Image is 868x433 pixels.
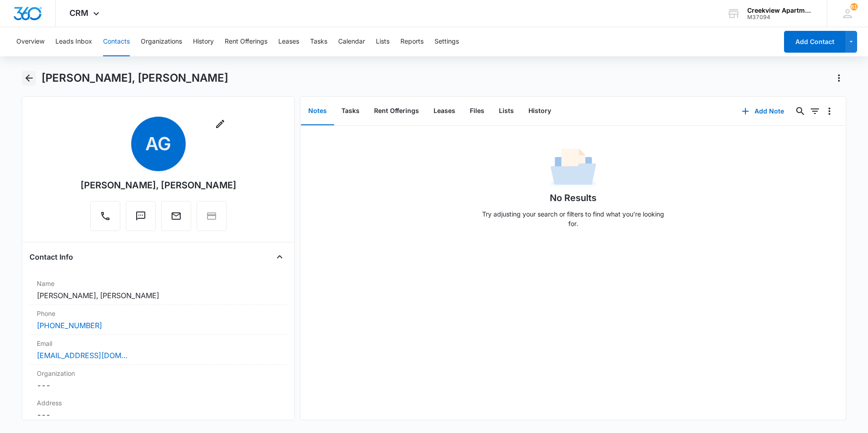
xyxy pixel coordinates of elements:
button: Actions [832,71,846,85]
button: Lists [376,27,390,56]
button: Contacts [103,27,130,56]
div: [PERSON_NAME], [PERSON_NAME] [80,178,237,192]
button: Search... [793,104,808,118]
span: 61 [850,3,858,10]
div: Organization--- [30,365,287,394]
button: Organizations [141,27,182,56]
div: Address--- [30,394,287,424]
button: Notes [301,97,334,125]
button: Rent Offerings [367,97,426,125]
button: Email [161,201,191,231]
button: Settings [434,27,459,56]
img: No Data [551,146,596,191]
h1: No Results [550,191,597,205]
a: Email [161,215,191,223]
button: History [193,27,214,56]
div: Email[EMAIL_ADDRESS][DOMAIN_NAME] [30,335,287,365]
div: account id [747,14,814,20]
h1: [PERSON_NAME], [PERSON_NAME] [41,71,228,85]
button: Text [126,201,156,231]
div: Name[PERSON_NAME], [PERSON_NAME] [30,275,287,305]
label: Address [37,398,280,408]
label: Email [37,339,280,348]
button: Leases [278,27,299,56]
p: Try adjusting your search or filters to find what you’re looking for. [478,209,669,228]
button: History [521,97,558,125]
dd: [PERSON_NAME], [PERSON_NAME] [37,290,280,301]
button: Leads Inbox [55,27,92,56]
button: Overflow Menu [822,104,837,118]
a: Call [90,215,120,223]
div: notifications count [850,3,858,10]
button: Calendar [338,27,365,56]
span: CRM [69,8,89,18]
label: Phone [37,309,280,318]
div: Phone[PHONE_NUMBER] [30,305,287,335]
a: [EMAIL_ADDRESS][DOMAIN_NAME] [37,350,128,361]
button: Call [90,201,120,231]
div: account name [747,7,814,14]
a: [PHONE_NUMBER] [37,320,102,331]
h4: Contact Info [30,251,73,262]
button: Tasks [334,97,367,125]
button: Files [463,97,492,125]
button: Reports [400,27,424,56]
dd: --- [37,409,280,420]
button: Leases [426,97,463,125]
button: Add Note [733,100,793,122]
a: Text [126,215,156,223]
label: Name [37,279,280,288]
label: Organization [37,369,280,378]
button: Add Contact [784,31,845,53]
span: AG [131,117,186,171]
button: Filters [808,104,822,118]
button: Rent Offerings [225,27,267,56]
button: Back [22,71,36,85]
button: Lists [492,97,521,125]
dd: --- [37,380,280,391]
button: Overview [16,27,44,56]
button: Tasks [310,27,327,56]
button: Close [272,250,287,264]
